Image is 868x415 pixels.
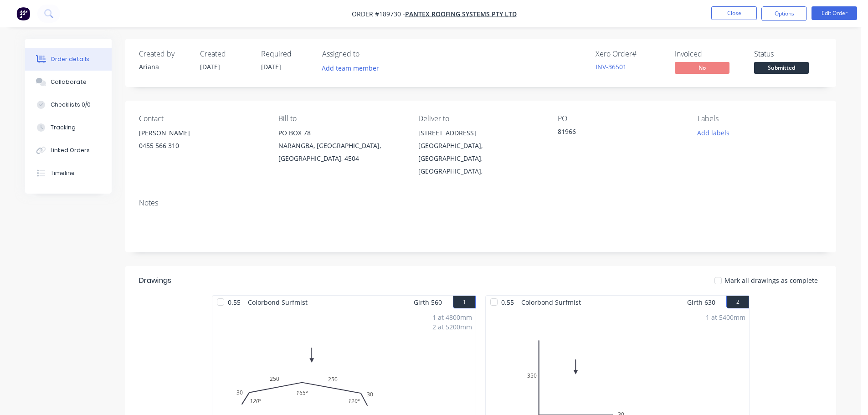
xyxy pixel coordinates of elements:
div: 0455 566 310 [139,139,264,152]
span: [DATE] [261,62,281,71]
button: Add team member [322,62,384,74]
a: PANTEX ROOFING SYSTEMS PTY LTD [405,10,517,18]
button: Tracking [25,116,112,139]
div: PO BOX 78NARANGBA, [GEOGRAPHIC_DATA], [GEOGRAPHIC_DATA], 4504 [278,127,403,165]
button: Add labels [692,127,734,139]
button: Options [761,6,807,21]
button: Linked Orders [25,139,112,162]
div: PO BOX 78 [278,127,403,139]
div: Status [754,50,822,58]
img: Factory [16,7,30,20]
a: INV-36501 [596,62,627,71]
button: Collaborate [25,71,112,93]
div: [PERSON_NAME]0455 566 310 [139,127,264,156]
div: Timeline [51,169,75,177]
div: Xero Order # [596,50,664,58]
div: PO [558,114,683,123]
div: Required [261,50,311,58]
span: Girth 560 [414,296,442,309]
span: 0.55 [498,296,518,309]
div: [STREET_ADDRESS][GEOGRAPHIC_DATA], [GEOGRAPHIC_DATA], [GEOGRAPHIC_DATA], [418,127,543,178]
button: Submitted [754,62,809,76]
div: Contact [139,114,264,123]
div: Linked Orders [51,146,90,154]
span: Submitted [754,62,809,73]
button: 2 [726,296,749,308]
div: Deliver to [418,114,543,123]
span: [DATE] [200,62,220,71]
button: 1 [453,296,476,308]
div: [STREET_ADDRESS] [418,127,543,139]
div: Ariana [139,62,189,72]
button: Timeline [25,162,112,184]
button: Close [711,6,757,20]
div: [PERSON_NAME] [139,127,264,139]
div: 1 at 4800mm [432,313,472,322]
span: Girth 630 [687,296,715,309]
button: Order details [25,48,112,71]
div: Labels [698,114,822,123]
span: Mark all drawings as complete [724,276,818,285]
div: Assigned to [322,50,413,58]
div: NARANGBA, [GEOGRAPHIC_DATA], [GEOGRAPHIC_DATA], 4504 [278,139,403,165]
div: Drawings [139,275,171,286]
button: Checklists 0/0 [25,93,112,116]
button: Add team member [317,62,384,74]
div: Order details [51,55,89,63]
span: No [675,62,729,73]
div: [GEOGRAPHIC_DATA], [GEOGRAPHIC_DATA], [GEOGRAPHIC_DATA], [418,139,543,178]
div: Tracking [51,123,76,132]
div: Invoiced [675,50,743,58]
div: Checklists 0/0 [51,101,91,109]
iframe: Intercom live chat [837,384,859,406]
span: 0.55 [224,296,244,309]
div: 1 at 5400mm [706,313,745,322]
span: Colorbond Surfmist [518,296,585,309]
button: Edit Order [812,6,857,20]
div: Collaborate [51,78,87,86]
div: Created by [139,50,189,58]
div: Notes [139,199,822,207]
span: Order #189730 - [352,10,405,18]
div: Bill to [278,114,403,123]
div: 81966 [558,127,672,139]
span: Colorbond Surfmist [244,296,311,309]
div: 2 at 5200mm [432,322,472,332]
div: Created [200,50,250,58]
